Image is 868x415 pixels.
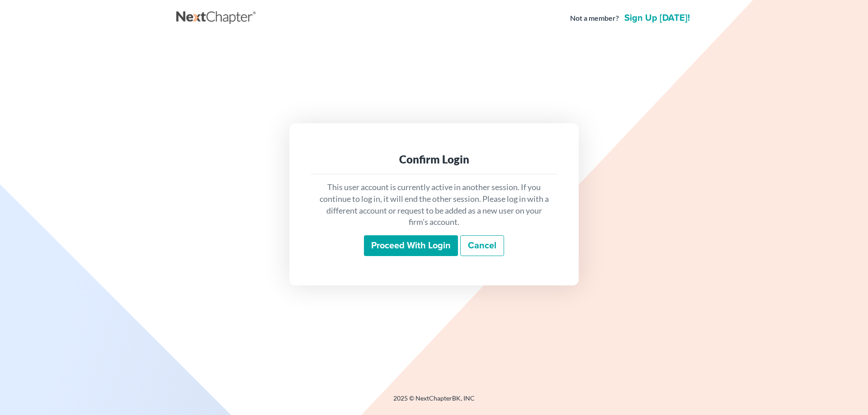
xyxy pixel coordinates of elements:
[318,182,550,228] p: This user account is currently active in another session. If you continue to log in, it will end ...
[364,235,458,256] input: Proceed with login
[460,235,504,256] a: Cancel
[318,152,550,167] div: Confirm Login
[176,394,692,410] div: 2025 © NextChapterBK, INC
[570,13,619,23] strong: Not a member?
[623,14,692,23] a: Sign up [DATE]!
